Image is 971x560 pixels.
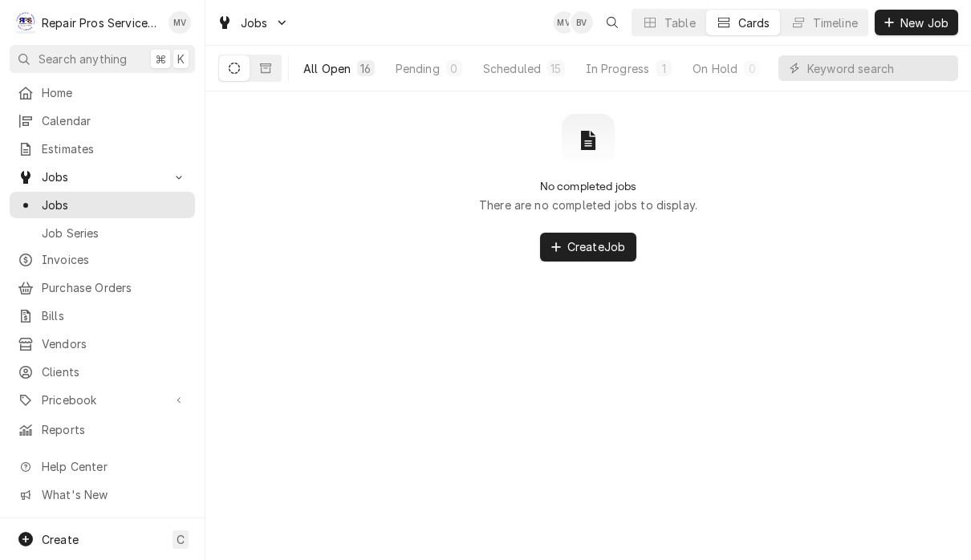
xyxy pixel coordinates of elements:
a: Go to What's New [10,481,195,508]
div: Cards [738,14,770,31]
div: Mindy Volker's Avatar [169,11,191,34]
span: Create Job [564,238,628,255]
span: Estimates [42,140,187,157]
div: On Hold [693,60,737,77]
button: Open search [599,10,625,35]
span: Help Center [42,458,185,475]
span: Pricebook [42,392,163,408]
a: Purchase Orders [10,274,195,301]
div: Mindy Volker's Avatar [553,11,575,34]
input: Keyword search [807,55,950,81]
a: Go to Jobs [10,164,195,190]
a: Invoices [10,246,195,273]
div: Table [664,14,696,31]
div: R [14,11,37,34]
div: 15 [551,60,561,77]
span: Reports [42,421,187,438]
div: MV [553,11,575,34]
span: New Job [897,14,952,31]
span: Purchase Orders [42,279,187,296]
span: Jobs [42,168,163,185]
span: Vendors [42,335,187,352]
span: Home [42,84,187,101]
div: All Open [303,60,351,77]
div: 16 [360,60,371,77]
div: BV [571,11,593,34]
div: Repair Pros Services Inc [42,14,160,31]
div: Pending [396,60,440,77]
span: Job Series [42,225,187,241]
span: ⌘ [155,51,166,67]
a: Go to Help Center [10,453,195,480]
h2: No completed jobs [540,180,637,193]
div: Scheduled [483,60,541,77]
button: Search anything⌘K [10,45,195,73]
a: Clients [10,359,195,385]
button: CreateJob [540,233,636,262]
div: In Progress [586,60,650,77]
div: Brian Volker's Avatar [571,11,593,34]
span: Invoices [42,251,187,268]
a: Calendar [10,108,195,134]
a: Bills [10,302,195,329]
div: 0 [449,60,459,77]
a: Home [10,79,195,106]
span: Bills [42,307,187,324]
span: Jobs [42,197,187,213]
span: Search anything [39,51,127,67]
span: Calendar [42,112,187,129]
a: Estimates [10,136,195,162]
a: Job Series [10,220,195,246]
span: What's New [42,486,185,503]
span: Clients [42,363,187,380]
div: 0 [747,60,757,77]
div: Repair Pros Services Inc's Avatar [14,11,37,34]
div: 1 [659,60,668,77]
div: MV [169,11,191,34]
span: Jobs [241,14,268,31]
div: Timeline [813,14,858,31]
span: K [177,51,185,67]
a: Go to Pricebook [10,387,195,413]
a: Reports [10,416,195,443]
a: Vendors [10,331,195,357]
span: Create [42,533,79,546]
p: There are no completed jobs to display. [479,197,697,213]
button: New Job [875,10,958,35]
span: C [177,531,185,548]
a: Jobs [10,192,195,218]
a: Go to Jobs [210,10,295,36]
